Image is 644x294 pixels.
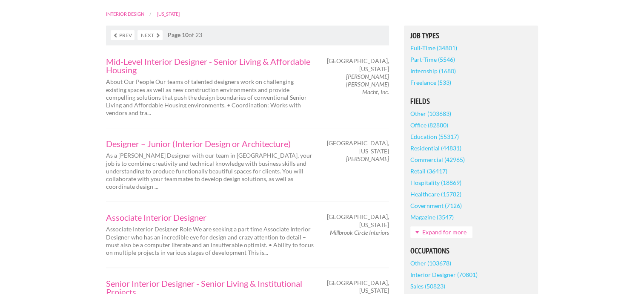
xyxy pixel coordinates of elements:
em: [PERSON_NAME] [346,155,389,162]
a: Next [137,30,163,40]
a: Part-Time (5546) [410,54,455,65]
a: Mid-Level Interior Designer - Senior Living & Affordable Housing [106,57,315,74]
a: Retail (36417) [410,165,447,177]
h5: Occupations [410,247,532,255]
h5: Job Types [410,32,532,40]
span: [GEOGRAPHIC_DATA], [US_STATE] [327,139,389,155]
a: Prev [111,30,135,40]
p: About Our People Our teams of talented designers work on challenging existing spaces as well as n... [106,78,315,117]
a: Full-Time (34801) [410,42,457,54]
a: Freelance (533) [410,77,451,88]
span: [GEOGRAPHIC_DATA], [US_STATE] [327,213,389,228]
a: Magazine (3547) [410,211,454,223]
a: Healthcare (15782) [410,188,461,200]
a: [US_STATE] [157,11,180,17]
a: Government (7126) [410,200,462,211]
a: Office (82880) [410,119,448,131]
a: Other (103678) [410,257,451,269]
a: Sales (50823) [410,280,445,292]
a: Associate Interior Designer [106,213,315,222]
a: Designer – Junior (Interior Design or Architecture) [106,139,315,148]
a: Hospitality (18869) [410,177,461,188]
p: Associate Interior Designer Role We are seeking a part time Associate Interior Designer who has a... [106,225,315,257]
span: [GEOGRAPHIC_DATA], [US_STATE] [327,57,389,72]
p: As a [PERSON_NAME] Designer with our team in [GEOGRAPHIC_DATA], your job is to combine creativity... [106,152,315,190]
a: Other (103683) [410,108,451,119]
a: Internship (1680) [410,65,456,77]
a: Interior Designer (70801) [410,269,478,280]
a: Commercial (42965) [410,154,465,165]
a: Education (55317) [410,131,459,142]
strong: Page 10 [168,31,189,38]
nav: of 23 [106,26,389,45]
a: Residential (44831) [410,142,461,154]
h5: Fields [410,98,532,105]
a: Interior Design [106,11,144,17]
em: [PERSON_NAME] [PERSON_NAME] Macht, Inc. [346,73,389,95]
a: Expand for more [410,226,472,238]
em: Millbrook Circle Interiors [330,229,389,236]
